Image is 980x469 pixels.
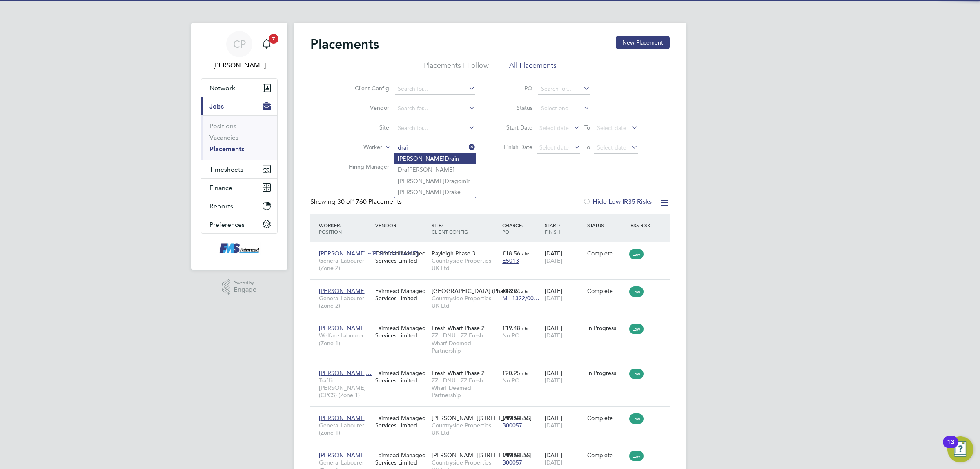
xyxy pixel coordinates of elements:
[502,295,539,302] span: M-L1322/00…
[209,165,243,173] span: Timesheets
[587,324,626,332] div: In Progress
[587,451,626,459] div: Complete
[373,283,430,306] div: Fairmead Managed Services Limited
[629,249,644,259] span: Low
[432,369,485,377] span: Fresh Wharf Phase 2
[432,257,498,272] span: Countryside Properties UK Ltd
[502,369,520,377] span: £20.25
[543,365,585,388] div: [DATE]
[432,287,523,295] span: [GEOGRAPHIC_DATA] (Phase 2),…
[502,459,522,466] span: B00057
[543,246,585,268] div: [DATE]
[445,189,454,196] b: Dra
[342,124,389,131] label: Site
[317,283,670,290] a: [PERSON_NAME]General Labourer (Zone 2)Fairmead Managed Services Limited[GEOGRAPHIC_DATA] (Phase 2...
[502,451,520,459] span: £19.68
[317,218,373,239] div: Worker
[234,286,256,293] span: Engage
[319,414,366,422] span: [PERSON_NAME]
[209,184,232,192] span: Finance
[432,295,498,309] span: Countryside Properties UK Ltd
[432,250,475,257] span: Rayleigh Phase 3
[319,257,371,272] span: General Labourer (Zone 2)
[502,324,520,332] span: £19.48
[342,85,389,92] label: Client Config
[317,410,670,417] a: [PERSON_NAME]General Labourer (Zone 1)Fairmead Managed Services Limited[PERSON_NAME][STREET_ADDRE...
[545,222,560,235] span: / Finish
[319,451,366,459] span: [PERSON_NAME]
[319,377,371,399] span: Traffic [PERSON_NAME] (CPCS) (Zone 1)
[201,160,277,178] button: Timesheets
[201,179,277,197] button: Finance
[317,320,670,327] a: [PERSON_NAME]Welfare Labourer (Zone 1)Fairmead Managed Services LimitedFresh Wharf Phase 2ZZ - DN...
[209,122,236,130] a: Positions
[201,242,278,255] a: Go to home page
[496,104,532,112] label: Status
[545,377,562,384] span: [DATE]
[395,83,475,95] input: Search for...
[545,257,562,264] span: [DATE]
[222,279,257,295] a: Powered byEngage
[335,143,382,152] label: Worker
[317,365,670,372] a: [PERSON_NAME]…Traffic [PERSON_NAME] (CPCS) (Zone 1)Fairmead Managed Services LimitedFresh Wharf P...
[545,459,562,466] span: [DATE]
[543,218,585,239] div: Start
[319,287,366,295] span: [PERSON_NAME]
[209,202,233,210] span: Reports
[234,279,256,286] span: Powered by
[597,144,626,151] span: Select date
[445,155,454,162] b: Dra
[509,60,557,75] li: All Placements
[500,218,543,239] div: Charge
[629,324,644,334] span: Low
[432,451,532,459] span: [PERSON_NAME][STREET_ADDRESS]
[582,122,592,133] span: To
[209,103,224,110] span: Jobs
[629,451,644,461] span: Low
[522,325,529,331] span: / hr
[502,287,520,295] span: £18.94
[545,295,562,302] span: [DATE]
[337,198,352,206] span: 30 of
[310,36,379,52] h2: Placements
[432,414,532,422] span: [PERSON_NAME][STREET_ADDRESS]
[319,222,342,235] span: / Position
[543,410,585,433] div: [DATE]
[522,288,529,294] span: / hr
[424,60,489,75] li: Placements I Follow
[201,215,277,233] button: Preferences
[445,178,454,185] b: Dra
[543,320,585,343] div: [DATE]
[342,163,389,170] label: Hiring Manager
[582,142,592,152] span: To
[496,143,532,151] label: Finish Date
[395,123,475,134] input: Search for...
[545,422,562,429] span: [DATE]
[522,452,529,458] span: / hr
[543,283,585,306] div: [DATE]
[209,84,235,92] span: Network
[201,60,278,70] span: Callum Pridmore
[394,164,476,175] li: [PERSON_NAME]
[583,198,652,206] label: Hide Low IR35 Risks
[394,187,476,198] li: [PERSON_NAME] ke
[502,414,520,422] span: £19.68
[258,31,275,57] a: 7
[394,176,476,187] li: [PERSON_NAME] gomir
[269,34,278,44] span: 7
[629,368,644,379] span: Low
[319,324,366,332] span: [PERSON_NAME]
[201,79,277,97] button: Network
[538,103,590,114] input: Select one
[538,83,590,95] input: Search for...
[319,369,372,377] span: [PERSON_NAME]…
[587,369,626,377] div: In Progress
[209,145,244,153] a: Placements
[502,332,520,339] span: No PO
[432,332,498,354] span: ZZ - DNU - ZZ Fresh Wharf Deemed Partnership
[616,36,670,49] button: New Placement
[398,166,408,173] b: Dra
[587,250,626,257] div: Complete
[502,250,520,257] span: £18.56
[502,222,523,235] span: / PO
